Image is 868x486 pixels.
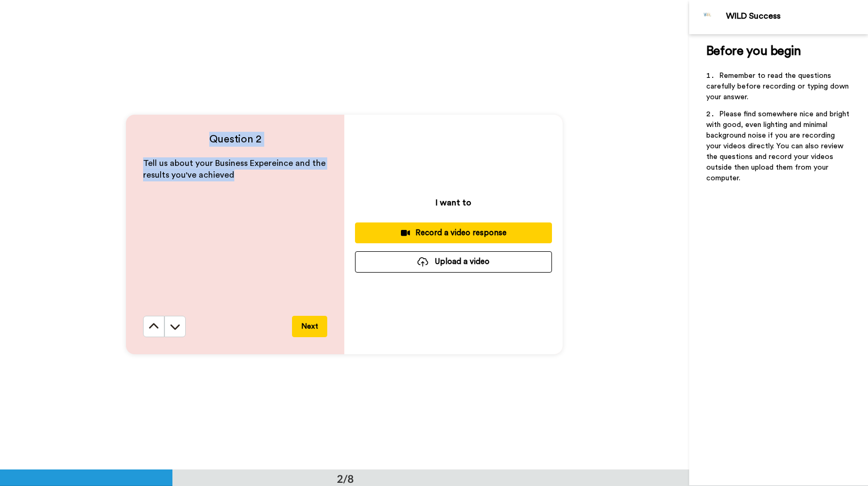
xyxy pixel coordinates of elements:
button: Record a video response [355,222,552,243]
div: Record a video response [364,227,543,238]
button: Next [292,316,327,337]
div: 2/8 [320,471,371,486]
div: WILD Success [726,11,867,21]
span: Remember to read the questions carefully before recording or typing down your answer. [706,72,851,101]
button: Upload a video [355,251,552,272]
p: I want to [436,196,471,209]
img: Profile Image [695,4,721,30]
span: Tell us about your Business Expereince and the results you've achieved [143,159,328,180]
span: Please find somewhere nice and bright with good, even lighting and minimal background noise if yo... [706,110,851,182]
span: Before you begin [706,45,801,58]
h4: Question 2 [143,132,327,147]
